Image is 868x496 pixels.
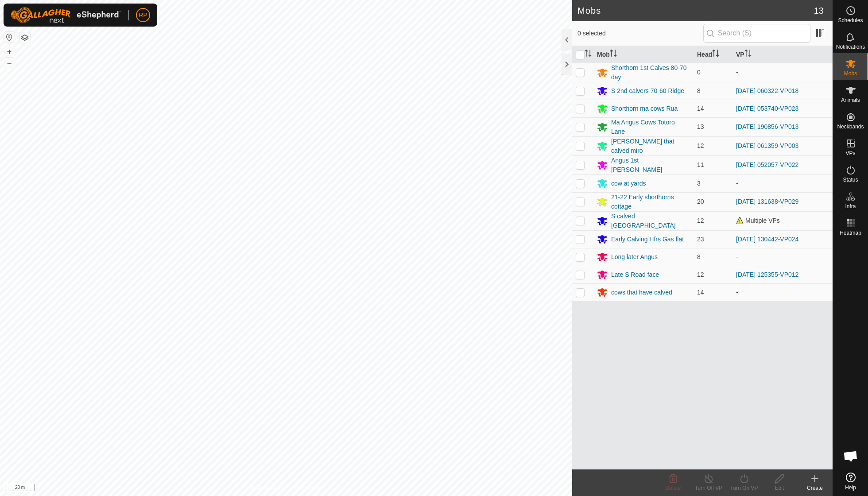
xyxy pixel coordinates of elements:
span: 13 [697,123,704,130]
td: - [732,63,833,82]
div: Turn Off VP [691,484,726,492]
div: Edit [762,484,797,492]
a: Contact Us [295,484,321,492]
p-sorticon: Activate to sort [585,51,592,58]
span: Status [843,177,858,182]
th: VP [732,46,833,63]
a: Help [833,469,868,494]
a: [DATE] 125355-VP012 [736,271,798,278]
a: Privacy Policy [251,484,284,492]
div: S 2nd calvers 70-60 Ridge [611,86,684,96]
span: Infra [845,204,856,209]
td: - [732,248,833,266]
th: Mob [593,46,694,63]
a: [DATE] 053740-VP023 [736,105,798,112]
span: 23 [697,236,704,243]
span: 3 [697,180,701,187]
span: Neckbands [837,124,864,129]
span: 14 [697,289,704,296]
span: 12 [697,217,704,224]
a: [DATE] 190856-VP013 [736,123,798,130]
a: [DATE] 060322-VP018 [736,87,798,94]
div: cows that have calved [611,288,672,297]
span: 8 [697,253,701,260]
span: Schedules [838,18,863,23]
td: - [732,174,833,192]
p-sorticon: Activate to sort [712,51,719,58]
div: Early Calving Hfrs Gas flat [611,235,684,244]
span: Help [845,485,856,490]
div: [PERSON_NAME] that calved miro [611,137,690,155]
div: S calved [GEOGRAPHIC_DATA] [611,212,690,230]
span: 14 [697,105,704,112]
div: Late S Road face [611,270,659,279]
th: Head [694,46,732,63]
span: VPs [845,151,855,156]
td: - [732,283,833,301]
span: 12 [697,271,704,278]
span: 0 [697,69,701,76]
span: RP [139,11,147,20]
div: Create [797,484,833,492]
a: [DATE] 131638-VP029 [736,198,798,205]
p-sorticon: Activate to sort [610,51,617,58]
h2: Mobs [577,5,814,16]
a: [DATE] 052057-VP022 [736,161,798,168]
button: – [4,58,15,69]
span: 13 [814,4,824,17]
div: Long later Angus [611,252,658,262]
button: Reset Map [4,32,15,43]
button: + [4,46,15,57]
a: [DATE] 061359-VP003 [736,142,798,149]
input: Search (S) [703,24,810,43]
div: Turn On VP [726,484,762,492]
span: Notifications [836,44,865,50]
div: Shorthorn 1st Calves 80-70 day [611,63,690,82]
div: cow at yards [611,179,646,188]
div: Angus 1st [PERSON_NAME] [611,156,690,174]
span: Animals [841,97,860,103]
span: Mobs [844,71,857,76]
div: 21-22 Early shorthorns cottage [611,193,690,211]
div: Ma Angus Cows Totoro Lane [611,118,690,136]
span: 20 [697,198,704,205]
span: Delete [666,485,681,491]
a: [DATE] 130442-VP024 [736,236,798,243]
span: 0 selected [577,29,703,38]
span: 8 [697,87,701,94]
div: Shorthorn ma cows Rua [611,104,678,113]
span: 12 [697,142,704,149]
span: Heatmap [840,230,861,236]
span: 11 [697,161,704,168]
div: Open chat [837,443,864,469]
span: Multiple VPs [736,217,780,224]
p-sorticon: Activate to sort [744,51,752,58]
button: Map Layers [19,32,30,43]
img: Gallagher Logo [11,7,121,23]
